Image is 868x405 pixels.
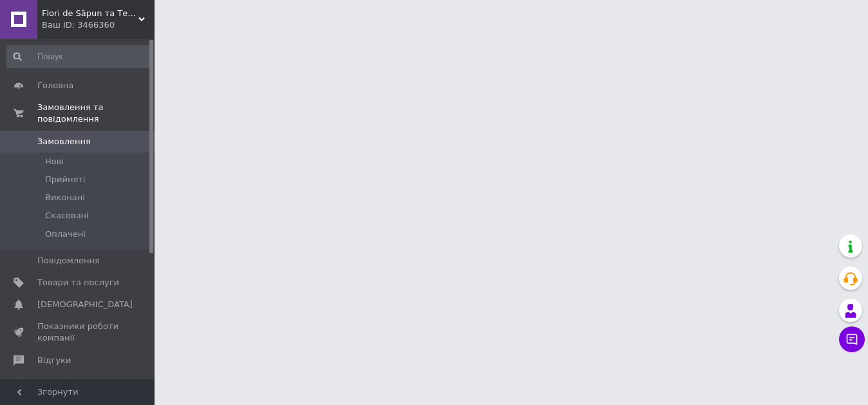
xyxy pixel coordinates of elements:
[45,229,86,240] span: Оплачені
[37,355,71,366] span: Відгуки
[45,192,85,203] span: Виконані
[37,80,73,91] span: Головна
[42,8,138,19] span: Flori de Săpun та ТеплоРемікс
[37,277,119,288] span: Товари та послуги
[37,377,72,388] span: Покупці
[37,299,133,310] span: [DEMOGRAPHIC_DATA]
[839,326,865,352] button: Чат з покупцем
[37,255,100,267] span: Повідомлення
[45,156,64,167] span: Нові
[45,210,89,221] span: Скасовані
[6,45,152,68] input: Пошук
[45,174,85,185] span: Прийняті
[37,102,155,125] span: Замовлення та повідомлення
[42,19,155,31] div: Ваш ID: 3466360
[37,321,119,344] span: Показники роботи компанії
[37,136,91,147] span: Замовлення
